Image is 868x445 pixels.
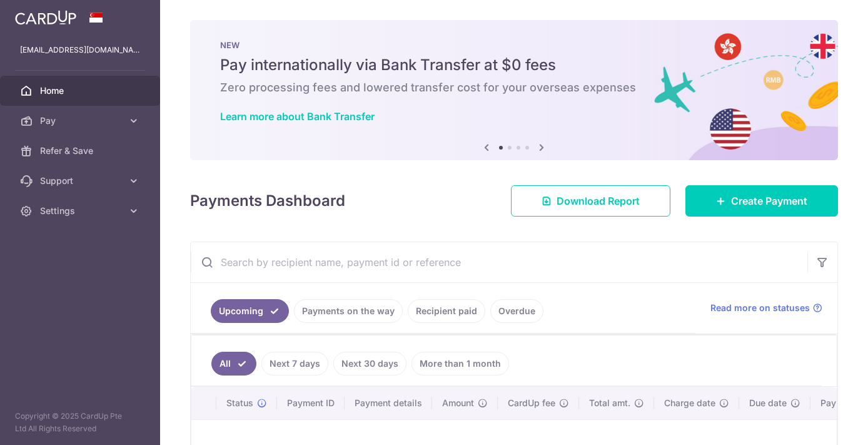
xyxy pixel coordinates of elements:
[442,397,474,409] span: Amount
[20,44,140,56] p: [EMAIL_ADDRESS][DOMAIN_NAME]
[557,193,640,208] span: Download Report
[191,242,807,282] input: Search by recipient name, payment id or reference
[490,299,543,323] a: Overdue
[40,115,123,127] span: Pay
[294,299,403,323] a: Payments on the way
[40,84,123,97] span: Home
[40,175,123,187] span: Support
[508,397,555,409] span: CardUp fee
[211,299,289,323] a: Upcoming
[710,302,810,314] span: Read more on statuses
[40,145,123,157] span: Refer & Save
[411,352,509,376] a: More than 1 month
[408,299,485,323] a: Recipient paid
[190,20,838,160] img: Bank transfer banner
[731,193,807,208] span: Create Payment
[15,10,76,25] img: CardUp
[511,185,670,217] a: Download Report
[749,397,787,409] span: Due date
[345,387,432,419] th: Payment details
[220,40,808,50] p: NEW
[190,190,345,212] h4: Payments Dashboard
[261,352,328,376] a: Next 7 days
[226,397,253,409] span: Status
[40,205,123,217] span: Settings
[333,352,406,376] a: Next 30 days
[211,352,256,376] a: All
[220,80,808,95] h6: Zero processing fees and lowered transfer cost for your overseas expenses
[664,397,715,409] span: Charge date
[220,110,375,123] a: Learn more about Bank Transfer
[220,55,808,75] h5: Pay internationally via Bank Transfer at $0 fees
[277,387,345,419] th: Payment ID
[710,302,822,314] a: Read more on statuses
[589,397,630,409] span: Total amt.
[685,185,838,217] a: Create Payment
